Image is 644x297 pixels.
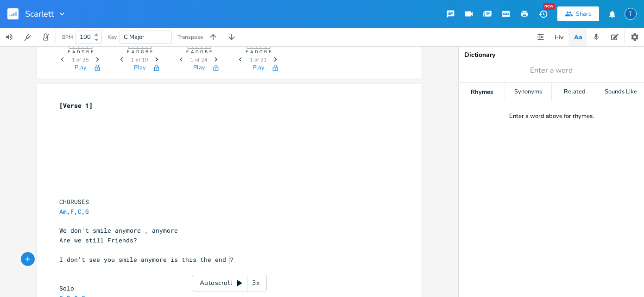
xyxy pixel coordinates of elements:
[59,101,93,110] span: [Verse 1]
[75,64,87,72] button: Play
[552,83,598,101] div: Related
[131,57,148,62] span: 1 of 19
[259,49,262,55] text: G
[59,198,89,206] span: CHORUSES
[505,83,551,101] div: Synonyms
[625,8,637,20] div: The Killing Tide
[557,6,599,21] button: Share
[200,49,203,55] text: G
[145,49,148,55] text: B
[76,49,80,55] text: D
[598,83,644,101] div: Sounds Like
[86,49,88,55] text: B
[250,57,267,62] span: 1 of 21
[59,226,178,235] span: We don't smile anymore , anymore
[131,49,134,55] text: A
[625,3,637,25] button: T
[268,49,271,55] text: E
[59,284,74,292] span: Solo
[193,64,205,72] button: Play
[204,49,207,55] text: B
[190,49,194,55] text: A
[576,10,592,18] div: Share
[124,33,145,41] span: C Major
[247,275,264,291] div: 3x
[136,49,139,55] text: D
[250,49,253,55] text: A
[134,64,146,72] button: Play
[59,236,137,244] span: Are we still Friends?
[90,49,93,55] text: E
[72,49,75,55] text: A
[85,207,89,216] span: G
[59,207,93,216] span: , , ,
[25,10,54,18] span: Scarlett
[254,49,258,55] text: D
[195,49,198,55] text: D
[81,49,84,55] text: G
[264,49,266,55] text: B
[70,207,74,216] span: F
[530,65,573,76] span: Enter a word
[72,57,89,62] span: 1 of 25
[177,34,203,40] div: Transpose
[140,49,144,55] text: G
[190,57,208,62] span: 1 of 24
[209,49,211,55] text: E
[67,49,69,55] text: E
[62,35,73,40] div: BPM
[543,3,555,10] div: New
[509,112,594,120] div: Enter a word above for rhymes.
[459,83,505,101] div: Rhymes
[186,49,188,55] text: E
[534,6,552,22] button: New
[245,49,247,55] text: E
[192,275,267,291] div: Autoscroll
[78,207,82,216] span: C
[150,49,152,55] text: E
[59,207,67,216] span: Am
[107,34,117,40] div: Key
[126,49,129,55] text: E
[464,52,638,58] div: Dictionary
[253,64,265,72] button: Play
[59,255,234,264] span: I don't see you smile anymore is this the end ?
